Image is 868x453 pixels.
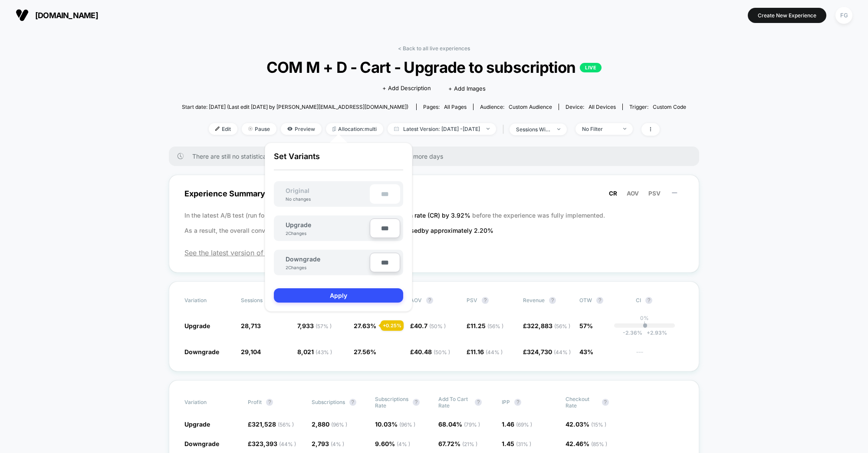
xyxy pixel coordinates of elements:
div: No changes [277,196,319,202]
span: Experience Summary (Conversion Rate) [184,184,684,203]
div: 2 Changes [286,265,312,270]
button: Apply [274,288,403,303]
span: £ [467,322,503,329]
button: PSV [646,189,663,197]
span: IPP [502,399,510,405]
span: 2.93 % [642,329,667,336]
span: OTW [579,297,627,304]
span: Revenue [523,297,545,303]
span: + [647,329,650,336]
span: Downgrade [184,348,219,355]
span: ( 85 % ) [591,441,607,447]
span: 10.03 % [375,420,415,428]
button: ? [602,399,609,406]
span: ( 44 % ) [279,441,296,447]
div: 2 Changes [286,231,312,236]
p: LIVE [580,63,602,72]
span: Subscriptions [312,399,345,405]
button: ? [413,399,420,406]
span: 2,793 [312,440,344,447]
span: £ [248,440,296,447]
div: + 0.25 % [381,320,404,331]
span: Custom Audience [509,104,552,110]
span: 43% [579,348,593,355]
span: Sessions [241,297,263,303]
span: | [500,123,510,136]
p: In the latest A/B test (run for 7 days), before the experience was fully implemented. As a result... [184,208,684,238]
span: CR [609,190,617,197]
span: Variation [184,396,232,409]
button: ? [266,399,273,406]
span: 27.56 % [354,348,376,355]
img: end [248,127,253,131]
span: £ [410,322,446,329]
div: sessions with impression [516,126,551,133]
span: ( 15 % ) [591,421,606,428]
img: edit [215,127,220,131]
span: 67.72 % [438,440,477,447]
img: end [623,128,626,130]
span: all pages [444,104,467,110]
span: Edit [209,123,237,135]
span: 11.16 [470,348,503,355]
span: 29,104 [241,348,261,355]
span: ( 21 % ) [462,441,477,447]
span: Downgrade [286,255,320,263]
span: 1.45 [502,440,531,447]
span: ( 44 % ) [486,349,503,355]
span: Latest Version: [DATE] - [DATE] [388,123,496,135]
span: ( 4 % ) [331,441,344,447]
span: 27.63 % [354,322,376,329]
button: ? [475,399,482,406]
span: 9.60 % [375,440,410,447]
span: ( 56 % ) [278,421,294,428]
button: ? [426,297,433,304]
span: Add To Cart Rate [438,396,470,409]
span: Profit [248,399,262,405]
span: PSV [467,297,477,303]
span: CI [636,297,684,304]
a: < Back to all live experiences [398,45,470,52]
span: --- [636,349,684,356]
span: 11.25 [470,322,503,329]
span: £ [523,348,571,355]
div: Audience: [480,104,552,110]
img: calendar [394,127,399,131]
span: Custom Code [653,104,686,110]
button: FG [833,7,855,24]
button: ? [596,297,603,304]
span: ( 69 % ) [516,421,532,428]
span: 57% [579,322,593,329]
span: Upgrade [184,322,210,329]
div: No Filter [582,126,617,132]
div: Pages: [423,104,467,110]
span: COM M + D - Cart - Upgrade to subscription [207,58,661,76]
div: Trigger: [629,104,686,110]
span: See the latest version of the report [184,248,684,257]
button: ? [482,297,489,304]
span: ( 57 % ) [316,323,332,329]
span: £ [523,322,570,329]
span: Allocation: multi [326,123,383,135]
span: all devices [589,104,616,110]
span: Preview [281,123,322,135]
p: | [644,321,645,328]
button: [DOMAIN_NAME] [13,8,101,22]
span: £ [248,420,294,428]
span: ( 4 % ) [397,441,410,447]
span: Pause [242,123,276,135]
span: 323,393 [252,440,296,447]
button: AOV [624,189,641,197]
span: £ [410,348,450,355]
span: 42.46 % [566,440,607,447]
span: ( 96 % ) [331,421,347,428]
p: Set Variants [274,152,403,170]
span: ( 44 % ) [554,349,571,355]
span: 324,730 [527,348,571,355]
span: 321,528 [252,420,294,428]
span: Downgrade [184,440,219,447]
span: -2.36 % [623,329,642,336]
span: AOV [627,190,639,197]
span: Variation [184,297,232,304]
span: Upgrade [286,221,311,228]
